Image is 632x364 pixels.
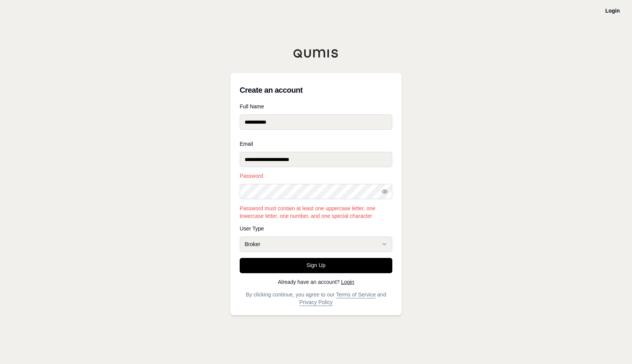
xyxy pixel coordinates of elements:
p: Already have an account? [240,279,392,285]
p: By clicking continue, you agree to our and [240,291,392,306]
label: Full Name [240,104,392,109]
h3: Create an account [240,82,392,98]
img: Qumis [293,49,339,58]
a: Login [605,8,620,14]
label: Password [240,173,392,179]
label: Email [240,141,392,147]
a: Login [341,279,354,285]
a: Terms of Service [336,292,376,298]
label: User Type [240,226,392,231]
p: Password must contain at least one uppercase letter, one lowercase letter, one number, and one sp... [240,205,392,220]
button: Sign Up [240,258,392,273]
a: Privacy Policy [299,299,332,305]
